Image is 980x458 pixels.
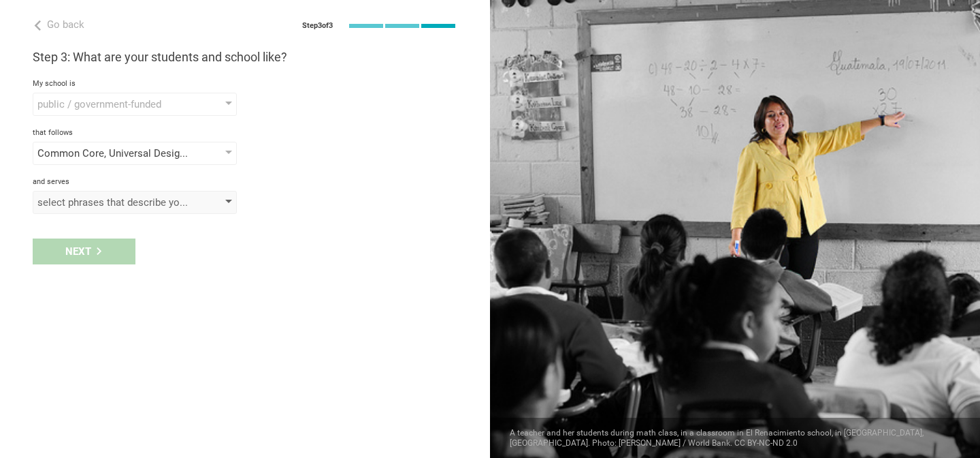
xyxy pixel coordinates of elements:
[37,147,193,160] div: Common Core, Universal Design for Learning
[302,21,333,31] div: Step 3 of 3
[33,128,457,138] div: that follows
[33,79,457,89] div: My school is
[33,177,457,187] div: and serves
[37,97,193,111] div: public / government-funded
[490,418,980,458] div: A teacher and her students during math class, in a classroom in El Renacimiento school, in [GEOGR...
[33,49,457,65] h3: Step 3: What are your students and school like?
[37,196,193,209] div: select phrases that describe your student population
[47,18,84,31] span: Go back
